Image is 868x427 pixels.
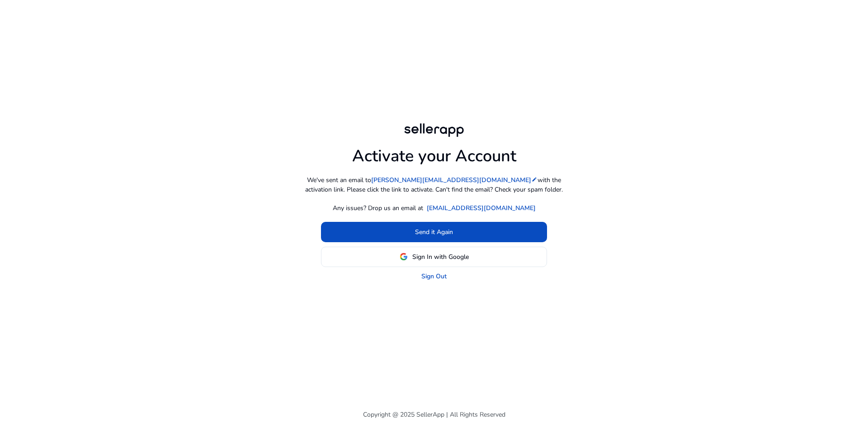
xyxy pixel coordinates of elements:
[321,222,547,242] button: Send it Again
[415,227,453,237] span: Send it Again
[321,247,547,267] button: Sign In with Google
[333,203,423,213] p: Any issues? Drop us an email at
[371,175,538,185] a: [PERSON_NAME][EMAIL_ADDRESS][DOMAIN_NAME]
[412,252,469,262] span: Sign In with Google
[400,253,408,261] img: google-logo.svg
[298,175,570,194] p: We've sent an email to with the activation link. Please click the link to activate. Can't find th...
[427,203,536,213] a: [EMAIL_ADDRESS][DOMAIN_NAME]
[531,176,538,183] mat-icon: edit
[421,272,447,281] a: Sign Out
[352,139,516,166] h1: Activate your Account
